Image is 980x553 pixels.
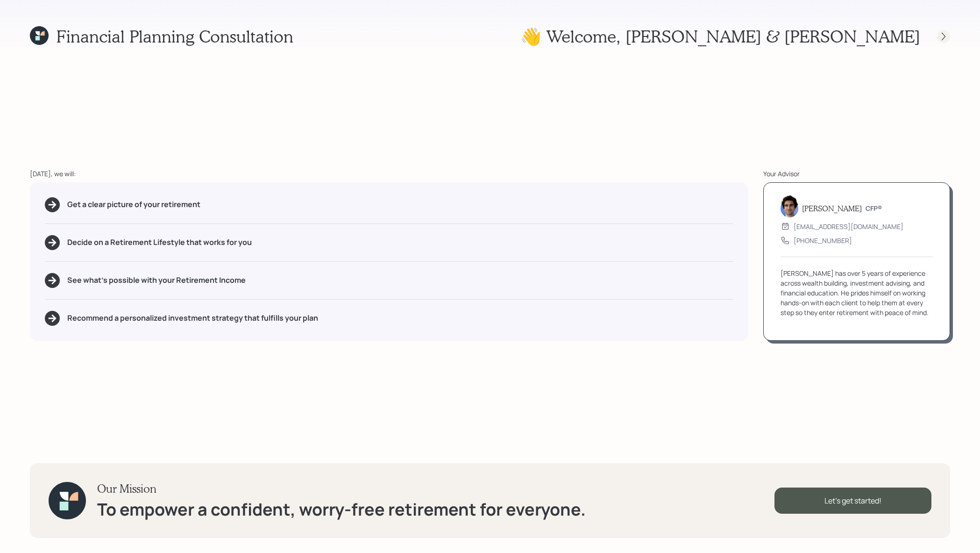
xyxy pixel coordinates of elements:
[97,499,586,519] h1: To empower a confident, worry-free retirement for everyone.
[67,314,318,323] h5: Recommend a personalized investment strategy that fulfills your plan
[774,488,931,514] div: Let's get started!
[781,268,933,317] div: [PERSON_NAME] has over 5 years of experience across wealth building, investment advising, and fin...
[56,26,293,46] h1: Financial Planning Consultation
[763,169,950,179] div: Your Advisor
[97,482,586,496] h3: Our Mission
[67,276,246,285] h5: See what's possible with your Retirement Income
[794,222,903,231] div: [EMAIL_ADDRESS][DOMAIN_NAME]
[781,195,798,217] img: harrison-schaefer-headshot-2.png
[30,169,748,179] div: [DATE], we will:
[67,200,200,209] h5: Get a clear picture of your retirement
[67,238,252,247] h5: Decide on a Retirement Lifestyle that works for you
[866,205,882,213] h6: CFP®
[520,26,920,46] h1: 👋 Welcome , [PERSON_NAME] & [PERSON_NAME]
[802,204,862,213] h5: [PERSON_NAME]
[794,236,852,245] div: [PHONE_NUMBER]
